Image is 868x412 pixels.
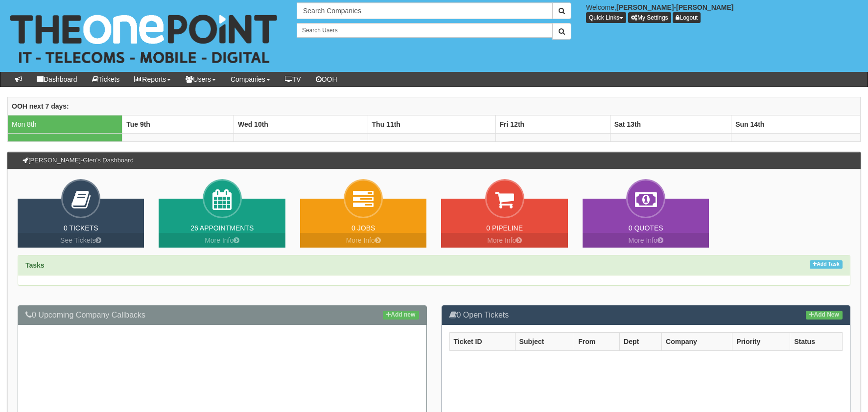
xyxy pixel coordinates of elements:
a: Dashboard [29,72,85,87]
a: TV [278,72,308,87]
th: Tue 9th [122,115,234,133]
a: My Settings [628,12,671,23]
a: 0 Tickets [64,224,98,232]
a: Users [178,72,223,87]
th: Thu 11th [368,115,495,133]
a: OOH [308,72,345,87]
th: Sun 14th [731,115,861,133]
a: 0 Quotes [629,224,663,232]
a: More Info [441,233,567,248]
th: From [574,332,620,350]
a: Companies [223,72,278,87]
input: Search Users [297,23,553,38]
h3: [PERSON_NAME]-Glen's Dashboard [18,152,139,169]
strong: Tasks [25,261,45,269]
th: Wed 10th [234,115,368,133]
th: Ticket ID [449,332,515,350]
div: Welcome, [579,2,868,23]
th: Company [662,332,732,350]
a: 0 Jobs [352,224,375,232]
a: 0 Pipeline [486,224,523,232]
a: Add Task [810,260,843,269]
h3: 0 Upcoming Company Callbacks [25,311,419,320]
b: [PERSON_NAME]-[PERSON_NAME] [616,3,734,11]
a: Logout [673,12,701,23]
a: See Tickets [18,233,144,248]
td: Mon 8th [8,115,122,133]
th: Sat 13th [610,115,731,133]
th: Fri 12th [495,115,610,133]
th: Status [790,332,843,350]
button: Quick Links [586,12,626,23]
th: Priority [732,332,790,350]
th: OOH next 7 days: [8,97,861,115]
th: Subject [515,332,574,350]
h3: 0 Open Tickets [449,311,843,320]
a: More Info [159,233,285,248]
a: Tickets [85,72,127,87]
input: Search Companies [297,2,553,19]
a: Add New [806,311,843,320]
a: More Info [583,233,709,248]
a: More Info [300,233,426,248]
a: 26 Appointments [190,224,254,232]
a: Add new [383,311,419,320]
a: Reports [127,72,178,87]
th: Dept [620,332,662,350]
